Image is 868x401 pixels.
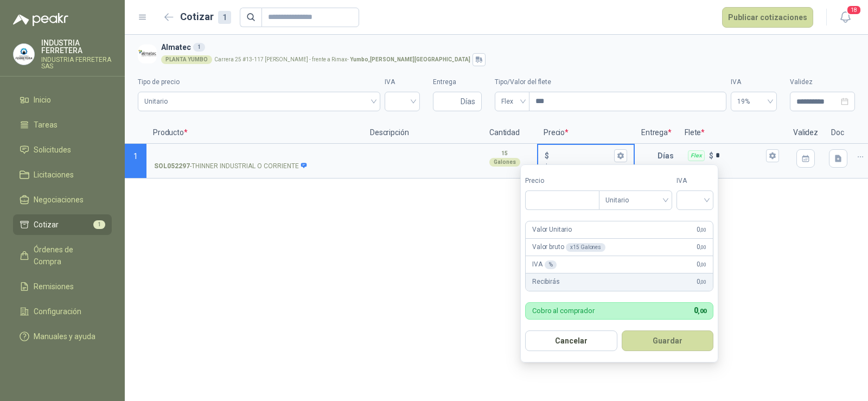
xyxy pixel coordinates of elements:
[144,93,374,110] span: Unitario
[545,260,557,269] div: %
[697,242,706,252] span: 0
[716,151,764,160] input: Flex $
[825,122,852,144] p: Doc
[678,122,787,144] p: Flete
[138,77,380,87] label: Tipo de precio
[34,219,59,231] span: Cotizar
[41,56,112,69] p: INDUSTRIA FERRETERA SAS
[700,244,706,250] span: ,00
[13,276,112,297] a: Remisiones
[93,220,105,229] span: 1
[34,330,95,342] span: Manuales y ayuda
[700,262,706,268] span: ,00
[34,244,101,268] span: Órdenes de Compra
[214,57,470,62] p: Carrera 25 #13-117 [PERSON_NAME] - frente a Rimax -
[13,239,112,272] a: Órdenes de Compra
[14,44,34,65] img: Company Logo
[525,330,617,351] button: Cancelar
[13,326,112,347] a: Manuales y ayuda
[34,119,58,131] span: Tareas
[697,277,706,287] span: 0
[790,77,855,87] label: Validez
[501,149,508,158] p: 15
[146,122,363,144] p: Producto
[614,149,627,162] button: $$0,00
[532,242,605,252] p: Valor bruto
[154,161,308,171] p: - THINNER INDUSTRIAL O CORRIENTE
[532,225,572,235] p: Valor Unitario
[787,122,825,144] p: Validez
[34,144,71,156] span: Solicitudes
[489,158,520,167] div: Galones
[501,93,523,110] span: Flex
[13,214,112,235] a: Cotizar1
[545,162,627,173] p: $
[193,43,205,52] div: 1
[709,150,713,162] p: $
[13,189,112,210] a: Negociaciones
[525,176,599,186] label: Precio
[34,169,74,181] span: Licitaciones
[545,150,549,162] p: $
[737,93,770,110] span: 19%
[34,281,74,292] span: Remisiones
[722,7,813,28] button: Publicar cotizaciones
[676,176,713,186] label: IVA
[532,259,557,270] p: IVA
[846,5,861,15] span: 18
[13,114,112,135] a: Tareas
[461,92,475,111] span: Días
[13,90,112,110] a: Inicio
[13,139,112,160] a: Solicitudes
[433,77,482,87] label: Entrega
[13,301,112,322] a: Configuración
[697,225,706,235] span: 0
[731,77,777,87] label: IVA
[697,259,706,270] span: 0
[34,94,51,106] span: Inicio
[154,161,190,171] strong: SOL052297
[218,11,231,24] div: 1
[532,277,560,287] p: Recibirás
[41,39,112,54] p: INDUSTRIA FERRETERA
[13,164,112,185] a: Licitaciones
[766,149,779,162] button: Flex $
[532,307,595,314] p: Cobro al comprador
[537,122,635,144] p: Precio
[694,306,706,315] span: 0
[566,243,605,252] div: x 15 Galones
[605,192,666,208] span: Unitario
[138,44,157,63] img: Company Logo
[133,152,138,161] span: 1
[472,122,537,144] p: Cantidad
[622,330,714,351] button: Guardar
[34,194,84,206] span: Negociaciones
[548,163,559,171] span: 0
[385,77,420,87] label: IVA
[658,145,678,167] p: Días
[350,56,470,62] strong: Yumbo , [PERSON_NAME][GEOGRAPHIC_DATA]
[154,152,356,160] input: SOL052297-THINNER INDUSTRIAL O CORRIENTE
[551,151,612,160] input: $$0,00
[180,9,231,24] h2: Cotizar
[161,55,212,64] div: PLANTA YUMBO
[698,308,706,315] span: ,00
[363,122,472,144] p: Descripción
[635,122,678,144] p: Entrega
[161,41,851,53] h3: Almatec
[700,279,706,285] span: ,00
[700,227,706,233] span: ,00
[34,305,81,317] span: Configuración
[688,150,705,161] div: Flex
[495,77,726,87] label: Tipo/Valor del flete
[13,13,68,26] img: Logo peakr
[835,8,855,27] button: 18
